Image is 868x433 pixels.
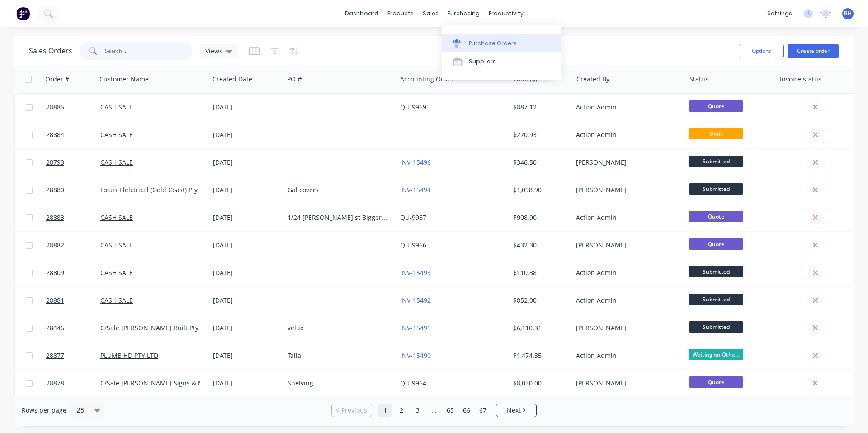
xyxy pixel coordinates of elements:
[213,158,280,167] div: [DATE]
[576,268,676,277] div: Action Admin
[46,130,64,139] span: 28884
[418,7,443,20] div: sales
[400,324,431,332] a: INV-15491
[576,241,676,250] div: [PERSON_NAME]
[484,7,528,20] div: productivity
[213,130,280,139] div: [DATE]
[46,296,64,305] span: 28881
[576,351,676,360] div: Action Admin
[513,296,566,305] div: $852.00
[100,186,209,194] a: Locus Elelctrical (Gold Coast) Pty Ltd
[16,7,30,20] img: Factory
[576,75,609,84] div: Created By
[46,176,100,204] a: 28880
[442,52,561,71] a: Suppliers
[46,186,64,195] span: 28880
[212,75,252,84] div: Created Date
[213,351,280,360] div: [DATE]
[689,128,743,139] span: Draft
[46,342,100,369] a: 28877
[46,204,100,231] a: 28883
[46,232,100,259] a: 28882
[513,324,566,333] div: $6,110.31
[100,268,133,277] a: CASH SALE
[400,186,431,194] a: INV-15494
[46,94,100,121] a: 28885
[46,351,64,360] span: 28877
[100,103,133,111] a: CASH SALE
[689,211,743,222] span: Quote
[576,158,676,167] div: [PERSON_NAME]
[788,44,839,58] button: Create order
[689,294,743,305] span: Submitted
[46,241,64,250] span: 28882
[513,130,566,139] div: $270.93
[100,241,133,249] a: CASH SALE
[287,75,302,84] div: PO #
[513,186,566,195] div: $1,098.90
[288,324,388,333] div: velux
[576,186,676,195] div: [PERSON_NAME]
[46,121,100,148] a: 28884
[513,379,566,388] div: $8,030.00
[739,44,784,58] button: Options
[689,321,743,333] span: Submitted
[513,268,566,277] div: $110.38
[100,213,133,222] a: CASH SALE
[443,7,484,20] div: purchasing
[100,324,210,332] a: C/Sale [PERSON_NAME] Built Pty Ltd
[288,351,388,360] div: Tallai
[288,186,388,195] div: Gal covers
[513,158,566,167] div: $346.50
[400,75,460,84] div: Accounting Order #
[427,404,441,417] a: Jump forward
[46,103,64,112] span: 28885
[100,296,133,305] a: CASH SALE
[442,34,561,52] a: Purchase Orders
[213,268,280,277] div: [DATE]
[100,158,133,167] a: CASH SALE
[100,379,215,387] a: C/Sale [PERSON_NAME] Signs & Metal
[46,379,64,388] span: 28878
[576,296,676,305] div: Action Admin
[400,241,426,249] a: QU-9966
[46,324,64,333] span: 28446
[100,130,133,139] a: CASH SALE
[689,349,743,360] span: Waiting on Othe...
[213,324,280,333] div: [DATE]
[205,46,222,56] span: Views
[46,370,100,397] a: 28878
[576,379,676,388] div: [PERSON_NAME]
[763,7,797,20] div: settings
[460,404,473,417] a: Page 66
[689,156,743,167] span: Submitted
[22,406,66,415] span: Rows per page
[288,379,388,388] div: Shelving
[689,100,743,112] span: Quote
[46,259,100,286] a: 28809
[400,213,426,222] a: QU-9967
[411,404,425,417] a: Page 3
[99,75,149,84] div: Customer Name
[469,57,496,66] div: Suppliers
[46,268,64,277] span: 28809
[332,406,372,415] a: Previous page
[105,42,193,60] input: Search...
[513,241,566,250] div: $432.30
[689,75,708,84] div: Status
[213,213,280,222] div: [DATE]
[513,103,566,112] div: $887.12
[400,268,431,277] a: INV-15493
[443,404,457,417] a: Page 65
[29,47,72,55] h1: Sales Orders
[395,404,408,417] a: Page 2
[213,103,280,112] div: [DATE]
[328,404,540,417] ul: Pagination
[400,379,426,387] a: QU-9964
[400,296,431,305] a: INV-15492
[576,213,676,222] div: Action Admin
[213,241,280,250] div: [DATE]
[46,149,100,176] a: 28793
[213,379,280,388] div: [DATE]
[213,186,280,195] div: [DATE]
